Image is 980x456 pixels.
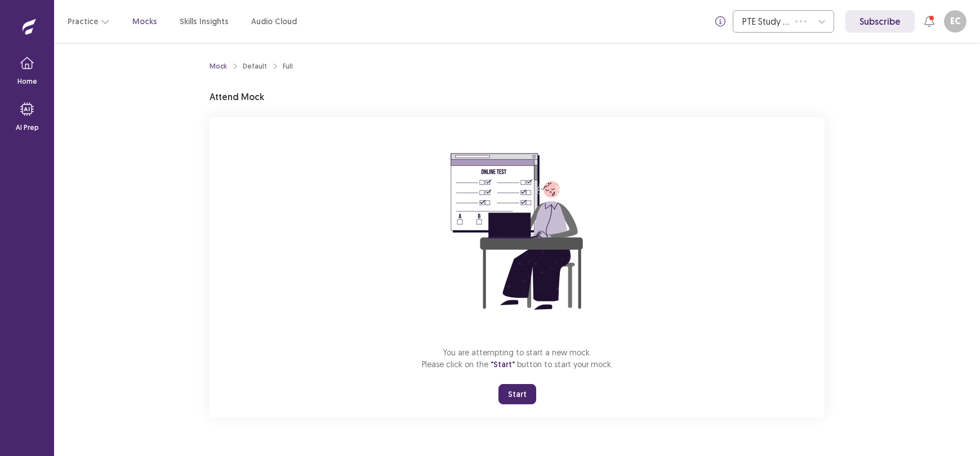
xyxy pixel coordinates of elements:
p: Home [17,76,37,87]
button: info [710,11,730,31]
p: Attend Mock [210,90,264,103]
button: Start [498,384,536,404]
button: EC [944,10,966,33]
a: Mock [210,61,227,71]
a: Audio Cloud [251,16,297,28]
p: You are attempting to start a new mock. Please click on the button to start your mock. [422,346,613,371]
nav: breadcrumb [210,61,293,71]
img: attend-mock [416,130,618,333]
div: PTE Study Centre [742,11,790,32]
p: AI Prep [16,123,39,133]
a: Skills Insights [180,16,229,28]
span: "Start" [491,359,515,369]
button: Practice [68,11,110,31]
a: Mocks [132,16,157,28]
div: Default [243,61,267,71]
div: Full [283,61,293,71]
a: Subscribe [845,10,915,33]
